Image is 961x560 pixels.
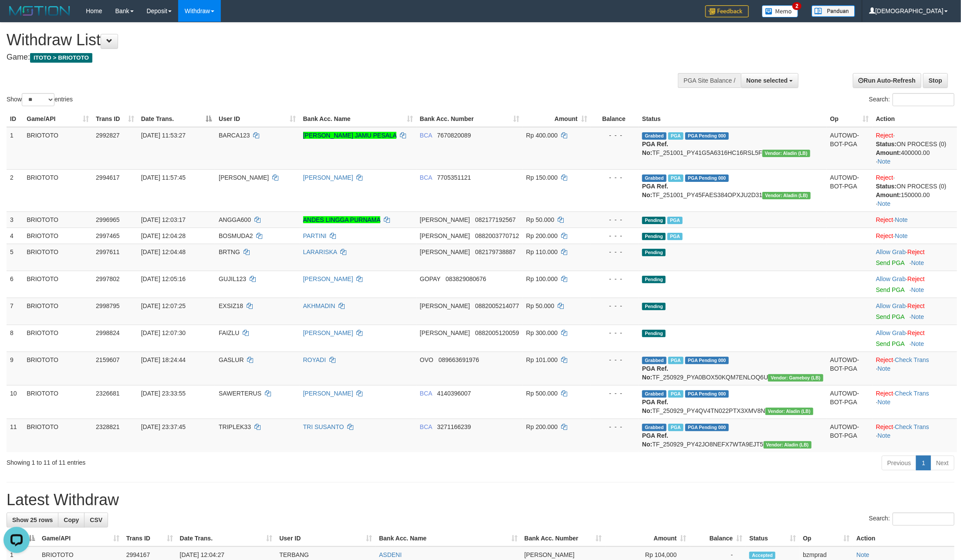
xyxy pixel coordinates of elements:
td: 5 [7,244,23,271]
span: OVO [420,356,433,363]
span: [PERSON_NAME] [219,174,269,181]
span: · [876,302,907,309]
a: CSV [84,513,108,527]
span: [PERSON_NAME] [420,232,470,239]
td: 3 [7,211,23,228]
th: Status: activate to sort column ascending [746,530,799,547]
td: AUTOWD-BOT-PGA [827,352,873,385]
a: Reject [876,390,893,397]
span: 2997802 [96,275,120,282]
img: Feedback.jpg [705,5,749,17]
span: PGA Pending [685,174,729,182]
span: ITOTO > BRIOTOTO [30,53,92,63]
span: Grabbed [642,390,667,398]
td: 2 [7,169,23,211]
span: Marked by bzmprad [667,217,683,224]
th: Date Trans.: activate to sort column ascending [176,530,276,547]
td: TF_250929_PYA0BOX50KQM7ENLOQ6U [639,352,827,385]
h4: Game: [7,53,632,62]
td: 10 [7,385,23,419]
span: Vendor URL: https://dashboard.q2checkout.com/secure [768,374,823,382]
td: · · [873,352,957,385]
a: Note [911,259,924,266]
a: Note [878,158,891,165]
span: 2328821 [96,423,120,430]
td: BRIOTOTO [23,211,92,228]
h1: Latest Withdraw [7,491,954,509]
span: PGA Pending [685,424,729,431]
span: BCA [420,390,432,397]
td: TF_250929_PY42JO8NEFX7WTA9EJT5 [639,419,827,452]
a: Note [911,313,924,320]
span: Rp 50.000 [526,216,555,223]
a: Note [878,432,891,439]
a: Run Auto-Refresh [853,73,921,88]
td: AUTOWD-BOT-PGA [827,385,873,419]
a: Note [878,399,891,406]
span: [PERSON_NAME] [524,551,575,558]
span: Copy 7705351121 to clipboard [437,174,471,181]
th: Trans ID: activate to sort column ascending [123,530,176,547]
div: PGA Site Balance / [678,73,741,88]
a: [PERSON_NAME] [303,174,353,181]
th: Bank Acc. Name: activate to sort column ascending [376,530,521,547]
td: BRIOTOTO [23,352,92,385]
a: Reject [907,329,925,336]
a: Next [931,456,954,470]
span: Copy [64,516,79,523]
td: AUTOWD-BOT-PGA [827,127,873,170]
td: BRIOTOTO [23,228,92,244]
span: Rp 100.000 [526,275,558,282]
a: Check Trans [895,423,930,430]
span: EXSIZ18 [219,302,243,309]
span: Copy 3271166239 to clipboard [437,423,471,430]
b: PGA Ref. No: [642,432,668,448]
label: Search: [869,93,954,106]
div: ON PROCESS (0) 150000.00 [876,182,954,199]
a: Allow Grab [876,275,906,282]
span: [DATE] 12:04:28 [141,232,186,239]
a: Note [911,340,924,347]
span: Copy 082177192567 to clipboard [475,216,516,223]
span: 2326681 [96,390,120,397]
th: User ID: activate to sort column ascending [215,111,300,127]
td: 6 [7,271,23,298]
a: Send PGA [876,313,904,320]
div: - - - [594,423,635,431]
td: BRIOTOTO [23,298,92,325]
b: Amount: [876,191,901,198]
span: Marked by bzmprad [667,233,683,240]
span: Pending [642,249,666,256]
td: · [873,271,957,298]
td: 8 [7,325,23,352]
a: Reject [907,302,925,309]
th: User ID: activate to sort column ascending [276,530,376,547]
span: Copy 083829080676 to clipboard [446,275,486,282]
span: [DATE] 11:57:45 [141,174,186,181]
span: · [876,275,907,282]
a: AKHMADIN [303,302,335,309]
div: - - - [594,215,635,224]
div: Showing 1 to 11 of 11 entries [7,455,394,467]
span: Copy 7670820089 to clipboard [437,132,471,139]
span: Grabbed [642,357,667,364]
div: - - - [594,302,635,310]
span: 2998795 [96,302,120,309]
span: [DATE] 12:07:30 [141,329,186,336]
a: Allow Grab [876,329,906,336]
span: GASLUR [219,356,244,363]
span: Grabbed [642,132,667,140]
select: Showentries [22,93,54,106]
a: [PERSON_NAME] [303,390,353,397]
a: Previous [882,456,917,470]
a: TRI SUSANTO [303,423,344,430]
td: TF_250929_PY4QV4TN022PTX3XMV8N [639,385,827,419]
b: PGA Ref. No: [642,141,668,156]
a: ASDENI [379,551,402,558]
a: [PERSON_NAME] [303,275,353,282]
span: [DATE] 12:03:17 [141,216,186,223]
a: Reject [876,423,893,430]
label: Search: [869,513,954,526]
b: Status: [876,141,897,148]
th: Trans ID: activate to sort column ascending [92,111,138,127]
